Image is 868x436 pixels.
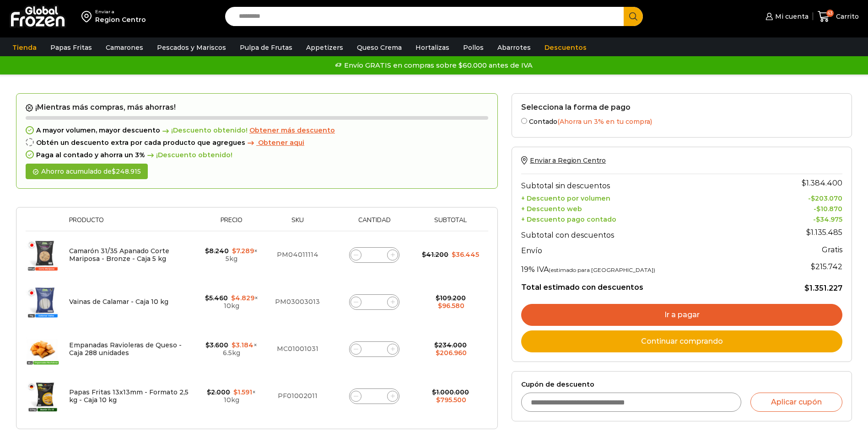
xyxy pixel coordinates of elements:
[199,325,264,372] td: × 6.5kg
[264,372,331,420] td: PF01002011
[802,179,806,187] span: $
[205,341,210,349] span: $
[26,164,148,180] div: Ahorro acumulado de
[521,202,764,213] th: + Descuento web
[624,7,643,26] button: Search button
[816,215,820,223] span: $
[264,325,331,372] td: MC01001031
[264,217,331,231] th: Sku
[249,126,335,134] span: Obtener más descuento
[231,294,254,302] bdi: 4.829
[69,247,169,263] a: Camarón 31/35 Apanado Corte Mariposa - Bronze - Caja 5 kg
[352,39,406,56] a: Queso Crema
[26,139,488,147] div: Obtén un descuento extra por cada producto que agregues
[368,296,381,308] input: Product quantity
[816,205,820,213] span: $
[232,341,253,349] bdi: 3.184
[26,127,488,134] div: A mayor volumen, mayor descuento
[438,302,442,310] span: $
[101,39,148,56] a: Camarones
[258,138,304,147] span: Obtener aqui
[811,194,815,202] span: $
[802,179,842,187] bdi: 1.384.400
[207,388,211,396] span: $
[368,343,381,356] input: Product quantity
[521,276,764,293] th: Total estimado con descuentos
[834,12,859,21] span: Carrito
[331,217,418,231] th: Cantidad
[436,294,440,302] span: $
[264,231,331,279] td: PM04011114
[521,304,842,326] a: Ir a pagar
[199,231,264,279] td: × 5kg
[368,249,381,261] input: Product quantity
[452,250,479,259] bdi: 36.445
[434,341,467,349] bdi: 234.000
[763,7,808,26] a: Mi cuenta
[764,213,842,223] td: -
[69,341,182,357] a: Empanadas Ravioleras de Queso - Caja 288 unidades
[806,228,842,237] bdi: 1.135.485
[436,396,466,404] bdi: 795.500
[160,127,248,134] span: ¡Descuento obtenido!
[804,284,842,292] bdi: 1.351.227
[95,15,146,24] div: Region Centro
[95,9,146,15] div: Enviar a
[806,228,811,237] span: $
[826,10,834,17] span: 63
[233,388,252,396] bdi: 1.591
[436,349,440,357] span: $
[249,127,335,134] a: Obtener más descuento
[764,192,842,203] td: -
[811,262,815,271] span: $
[231,294,235,302] span: $
[521,116,842,126] label: Contado
[302,39,348,56] a: Appetizers
[26,103,488,112] h2: ¡Mientras más compras, más ahorras!
[232,247,236,255] span: $
[145,151,232,159] span: ¡Descuento obtenido!
[521,242,764,258] th: Envío
[436,294,466,302] bdi: 109.200
[811,262,842,271] span: 215.742
[69,388,189,404] a: Papas Fritas 13x13mm - Formato 2,5 kg - Caja 10 kg
[434,341,438,349] span: $
[65,217,199,231] th: Producto
[417,217,484,231] th: Subtotal
[205,294,209,302] span: $
[205,247,229,255] bdi: 8.240
[521,213,764,223] th: + Descuento pago contado
[69,298,168,306] a: Vainas de Calamar - Caja 10 kg
[199,278,264,325] td: × 10kg
[232,341,236,349] span: $
[422,250,448,259] bdi: 41.200
[422,250,426,259] span: $
[205,341,228,349] bdi: 3.600
[521,330,842,352] a: Continuar comprando
[822,245,842,254] strong: Gratis
[232,247,254,255] bdi: 7.289
[521,118,527,124] input: Contado(Ahorra un 3% en tu compra)
[493,39,535,56] a: Abarrotes
[521,381,842,388] label: Cupón de descuento
[521,156,606,165] a: Enviar a Region Centro
[199,372,264,420] td: × 10kg
[205,294,228,302] bdi: 5.460
[811,194,842,202] bdi: 203.070
[245,139,304,147] a: Obtener aqui
[764,202,842,213] td: -
[112,167,141,175] bdi: 248.915
[233,388,237,396] span: $
[152,39,231,56] a: Pescados y Mariscos
[458,39,488,56] a: Pollos
[436,349,467,357] bdi: 206.960
[530,156,606,165] span: Enviar a Region Centro
[436,396,440,404] span: $
[773,12,809,21] span: Mi cuenta
[432,388,436,396] span: $
[521,258,764,276] th: 19% IVA
[26,151,488,159] div: Paga al contado y ahorra un 3%
[804,284,809,292] span: $
[521,192,764,203] th: + Descuento por volumen
[264,278,331,325] td: PM03003013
